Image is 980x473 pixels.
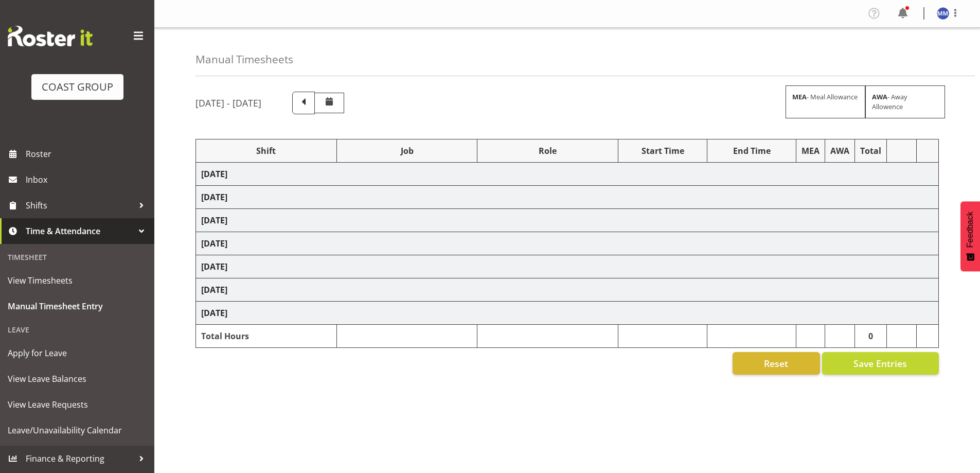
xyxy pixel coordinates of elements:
[196,163,939,186] td: [DATE]
[26,451,134,466] span: Finance & Reporting
[196,209,939,232] td: [DATE]
[830,145,849,157] div: AWA
[483,145,613,157] div: Role
[8,397,147,412] span: View Leave Requests
[8,423,147,438] span: Leave/Unavailability Calendar
[3,319,152,340] div: Leave
[26,172,149,187] span: Inbox
[196,232,939,255] td: [DATE]
[8,371,147,387] span: View Leave Balances
[196,186,939,209] td: [DATE]
[792,92,807,101] strong: MEA
[196,255,939,278] td: [DATE]
[42,79,113,95] div: COAST GROUP
[342,145,472,157] div: Job
[764,357,788,370] span: Reset
[196,302,939,325] td: [DATE]
[822,352,939,375] button: Save Entries
[937,7,949,20] img: matthew-mclean9952.jpg
[3,340,152,366] a: Apply for Leave
[966,212,975,248] span: Feedback
[26,146,149,162] span: Roster
[801,145,819,157] div: MEA
[3,268,152,293] a: View Timesheets
[860,145,881,157] div: Total
[201,145,331,157] div: Shift
[712,145,791,157] div: End Time
[872,92,887,101] strong: AWA
[8,345,147,361] span: Apply for Leave
[865,85,945,118] div: - Away Allowence
[195,97,261,109] h5: [DATE] - [DATE]
[196,325,337,348] td: Total Hours
[623,145,702,157] div: Start Time
[960,201,980,271] button: Feedback - Show survey
[3,366,152,392] a: View Leave Balances
[8,299,147,314] span: Manual Timesheet Entry
[733,352,820,375] button: Reset
[3,417,152,443] a: Leave/Unavailability Calendar
[3,293,152,319] a: Manual Timesheet Entry
[196,278,939,302] td: [DATE]
[853,357,907,370] span: Save Entries
[786,85,865,118] div: - Meal Allowance
[3,247,152,268] div: Timesheet
[26,198,134,213] span: Shifts
[8,273,147,288] span: View Timesheets
[3,392,152,417] a: View Leave Requests
[8,26,93,46] img: Rosterit website logo
[195,54,293,65] h4: Manual Timesheets
[26,223,134,239] span: Time & Attendance
[855,325,887,348] td: 0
